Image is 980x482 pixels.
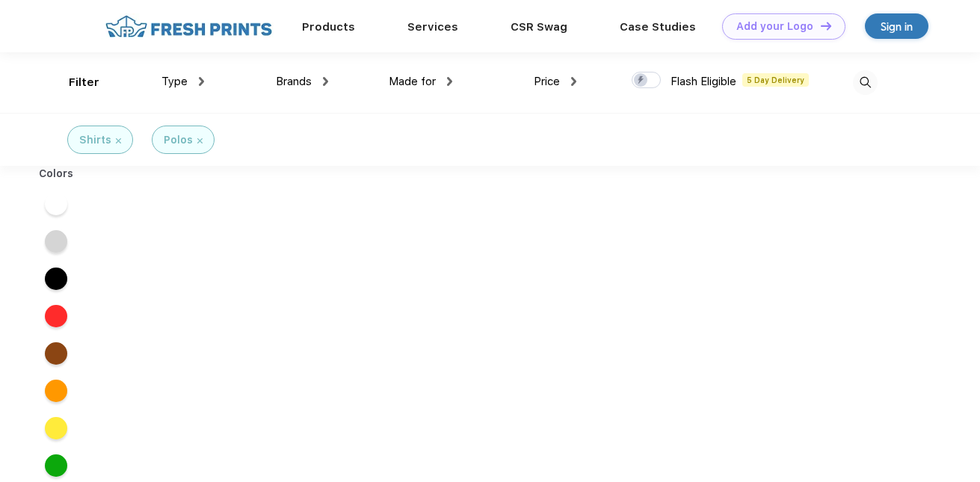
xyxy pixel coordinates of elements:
[671,75,736,88] span: Flash Eligible
[79,132,111,148] div: Shirts
[161,75,188,88] span: Type
[116,138,121,143] img: filter_cancel.svg
[571,77,576,86] img: dropdown.png
[865,13,928,39] a: Sign in
[742,73,809,87] span: 5 Day Delivery
[69,74,99,91] div: Filter
[447,77,452,86] img: dropdown.png
[881,18,913,35] div: Sign in
[534,75,560,88] span: Price
[197,138,203,143] img: filter_cancel.svg
[28,166,85,182] div: Colors
[164,132,193,148] div: Polos
[199,77,204,86] img: dropdown.png
[853,70,878,95] img: desktop_search.svg
[736,20,813,33] div: Add your Logo
[101,13,277,40] img: fo%20logo%202.webp
[389,75,436,88] span: Made for
[821,22,831,30] img: DT
[302,20,355,34] a: Products
[323,77,328,86] img: dropdown.png
[276,75,312,88] span: Brands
